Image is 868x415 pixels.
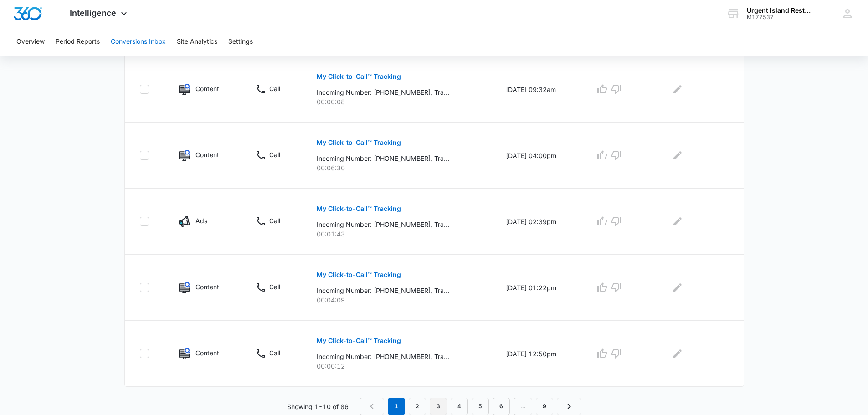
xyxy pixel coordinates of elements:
[111,27,166,56] button: Conversions Inbox
[317,330,401,352] button: My Click-to-Call™ Tracking
[317,229,484,239] p: 00:01:43
[670,148,685,163] button: Edit Comments
[495,321,584,387] td: [DATE] 12:50pm
[317,97,484,107] p: 00:00:08
[56,27,100,56] button: Period Reports
[317,198,401,220] button: My Click-to-Call™ Tracking
[269,282,280,292] p: Call
[317,73,401,80] p: My Click-to-Call™ Tracking
[70,8,116,18] span: Intelligence
[536,398,553,415] a: Page 9
[670,280,685,295] button: Edit Comments
[747,14,813,20] div: account id
[269,84,280,93] p: Call
[317,139,401,146] p: My Click-to-Call™ Tracking
[360,398,581,415] nav: Pagination
[269,216,280,225] p: Call
[317,338,401,344] p: My Click-to-Call™ Tracking
[195,282,219,292] p: Content
[317,361,484,371] p: 00:00:12
[195,84,219,93] p: Content
[317,295,484,305] p: 00:04:09
[557,398,581,415] a: Next Page
[317,163,484,173] p: 00:06:30
[177,27,217,56] button: Site Analytics
[317,286,449,295] p: Incoming Number: [PHONE_NUMBER], Tracking Number: [PHONE_NUMBER], Ring To: [PHONE_NUMBER], Caller...
[670,214,685,229] button: Edit Comments
[195,348,219,358] p: Content
[409,398,426,415] a: Page 2
[317,132,401,154] button: My Click-to-Call™ Tracking
[269,150,280,159] p: Call
[287,402,349,411] p: Showing 1-10 of 86
[747,7,813,14] div: account name
[670,346,685,361] button: Edit Comments
[670,82,685,97] button: Edit Comments
[195,150,219,159] p: Content
[317,66,401,87] button: My Click-to-Call™ Tracking
[16,27,45,56] button: Overview
[472,398,489,415] a: Page 5
[495,189,584,255] td: [DATE] 02:39pm
[430,398,447,415] a: Page 3
[317,220,449,229] p: Incoming Number: [PHONE_NUMBER], Tracking Number: [PHONE_NUMBER], Ring To: [PHONE_NUMBER], Caller...
[317,272,401,278] p: My Click-to-Call™ Tracking
[269,348,280,358] p: Call
[495,123,584,189] td: [DATE] 04:00pm
[317,87,449,97] p: Incoming Number: [PHONE_NUMBER], Tracking Number: [PHONE_NUMBER], Ring To: [PHONE_NUMBER], Caller...
[195,216,207,225] p: Ads
[317,205,401,212] p: My Click-to-Call™ Tracking
[317,154,449,163] p: Incoming Number: [PHONE_NUMBER], Tracking Number: [PHONE_NUMBER], Ring To: [PHONE_NUMBER], Caller...
[228,27,253,56] button: Settings
[317,264,401,286] button: My Click-to-Call™ Tracking
[495,56,584,123] td: [DATE] 09:32am
[493,398,510,415] a: Page 6
[388,398,405,415] em: 1
[317,352,449,361] p: Incoming Number: [PHONE_NUMBER], Tracking Number: [PHONE_NUMBER], Ring To: [PHONE_NUMBER], Caller...
[495,255,584,321] td: [DATE] 01:22pm
[451,398,468,415] a: Page 4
